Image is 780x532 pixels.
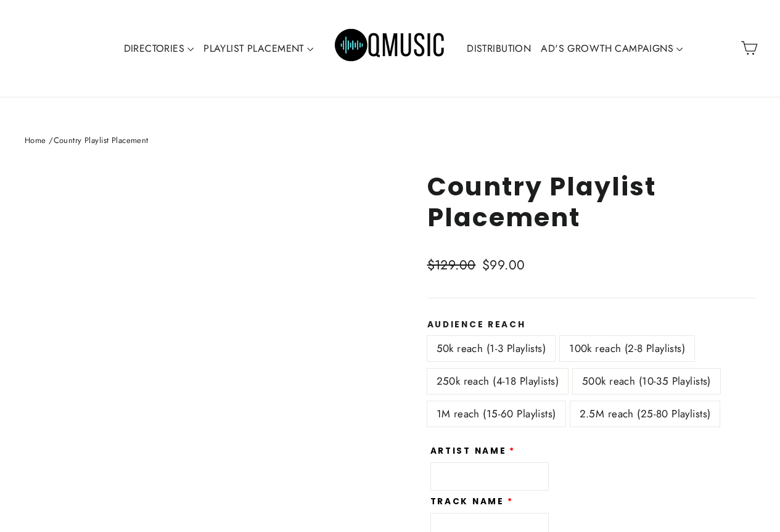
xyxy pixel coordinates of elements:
[25,134,755,147] nav: breadcrumbs
[335,20,446,76] img: Q Music Promotions
[199,35,318,63] a: PLAYLIST PLACEMENT
[25,134,46,146] a: Home
[430,497,514,507] label: Track Name
[427,320,756,330] label: Audience Reach
[427,256,476,274] span: $129.00
[427,171,756,232] h1: Country Playlist Placement
[482,256,525,274] span: $99.00
[427,336,556,361] label: 50k reach (1-3 Playlists)
[91,12,690,84] div: Primary
[570,401,720,427] label: 2.5M reach (25-80 Playlists)
[462,35,536,63] a: DISTRIBUTION
[560,336,694,361] label: 100k reach (2-8 Playlists)
[119,35,199,63] a: DIRECTORIES
[573,369,720,394] label: 500k reach (10-35 Playlists)
[536,35,688,63] a: AD'S GROWTH CAMPAIGNS
[427,369,568,394] label: 250k reach (4-18 Playlists)
[49,134,53,146] span: /
[430,446,516,456] label: Artist Name
[427,401,565,427] label: 1M reach (15-60 Playlists)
